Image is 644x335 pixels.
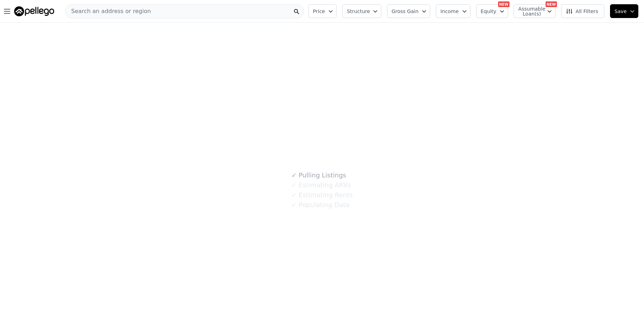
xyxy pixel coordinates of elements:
span: All Filters [566,8,598,15]
span: Assumable Loan(s) [518,6,541,16]
span: Income [440,8,459,15]
span: ✓ [291,192,297,199]
img: Pellego [14,6,54,16]
button: Income [436,4,471,18]
div: Estimating ARVs [291,180,351,190]
div: NEW [546,1,557,7]
div: Estimating Rents [291,190,353,200]
span: Structure [347,8,370,15]
button: Equity [476,4,508,18]
button: Assumable Loan(s) [514,4,555,18]
button: Price [308,4,337,18]
div: Populating Data [291,200,349,210]
button: Gross Gain [387,4,430,18]
span: ✓ [291,201,297,208]
button: Save [610,4,638,18]
div: Pulling Listings [291,170,346,180]
span: Equity [481,8,496,15]
span: Gross Gain [392,8,418,15]
button: Structure [342,4,381,18]
button: All Filters [561,4,604,18]
span: Search an address or region [65,7,151,16]
span: ✓ [291,172,297,179]
span: Price [313,8,325,15]
span: Save [615,8,627,15]
div: NEW [498,1,509,7]
span: ✓ [291,182,297,189]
